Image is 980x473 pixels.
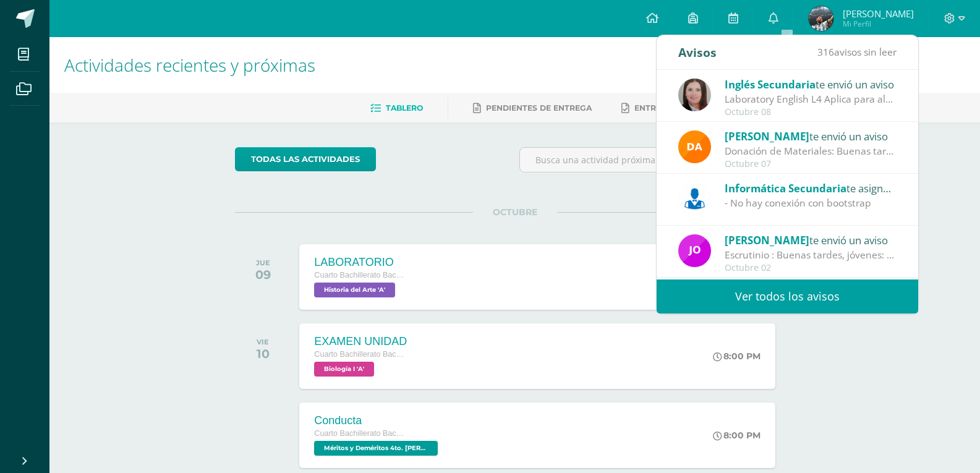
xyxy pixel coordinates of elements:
[725,144,897,158] div: Donación de Materiales: Buenas tardes estimados padres de familia, por este medio les envío un co...
[314,283,395,297] span: Historia del Arte 'A'
[473,207,557,218] span: OCTUBRE
[64,53,315,77] span: Actividades recientes y próximas
[725,128,897,144] div: te envió un aviso
[725,129,809,143] span: [PERSON_NAME]
[843,19,914,29] span: Mi Perfil
[678,130,711,163] img: f9d34ca01e392badc01b6cd8c48cabbd.png
[386,103,423,113] span: Tablero
[713,430,761,441] div: 8:00 PM
[257,338,270,346] div: VIE
[843,7,914,20] span: [PERSON_NAME]
[725,77,816,92] span: Inglés Secundaria
[725,196,897,210] div: - No hay conexión con bootstrap
[725,248,897,262] div: Escrutinio : Buenas tardes, jóvenes: Les recuerdo que mañana retomaremos la realización del escru...
[817,45,897,59] span: avisos sin leer
[725,181,846,195] span: Informática Secundaria
[809,6,833,31] img: 351adec5caf4b69f268ba34fe394f9e4.png
[235,147,376,171] a: todas las Actividades
[725,233,809,247] span: [PERSON_NAME]
[678,234,711,267] img: 6614adf7432e56e5c9e182f11abb21f1.png
[678,182,711,215] img: 6ed6846fa57649245178fca9fc9a58dd.png
[725,232,897,248] div: te envió un aviso
[725,263,897,273] div: Octubre 02
[473,98,592,118] a: Pendientes de entrega
[817,45,834,59] span: 316
[725,159,897,169] div: Octubre 07
[255,267,271,282] div: 09
[520,148,794,172] input: Busca una actividad próxima aquí...
[621,98,689,118] a: Entregadas
[314,441,438,456] span: Méritos y Deméritos 4to. Bach. en CCLL. con Orientación en Diseño Gráfico "A" 'A'
[314,414,441,427] div: Conducta
[370,98,423,118] a: Tablero
[678,35,717,69] div: Avisos
[725,180,897,196] div: te asignó un comentario en 'Guía de Aprendizaje 4' para 'Tecnología de la Información y Comunicac...
[314,429,407,438] span: Cuarto Bachillerato Bachillerato en CCLL con Orientación en Diseño Gráfico
[713,351,761,362] div: 8:00 PM
[486,103,592,113] span: Pendientes de entrega
[634,103,689,113] span: Entregadas
[314,271,407,279] span: Cuarto Bachillerato Bachillerato en CCLL con Orientación en Diseño Gráfico
[314,335,407,348] div: EXAMEN UNIDAD
[314,362,374,377] span: Biología I 'A'
[255,258,271,267] div: JUE
[725,107,897,117] div: Octubre 08
[725,76,897,92] div: te envió un aviso
[657,279,918,313] a: Ver todos los avisos
[314,350,407,359] span: Cuarto Bachillerato Bachillerato en CCLL con Orientación en Diseño Gráfico
[725,92,897,106] div: Laboratory English L4 Aplica para alumnos de profe Rudy : Elaborar este laboratorio usando la pla...
[314,256,407,269] div: LABORATORIO
[678,79,711,111] img: 8af0450cf43d44e38c4a1497329761f3.png
[257,346,270,361] div: 10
